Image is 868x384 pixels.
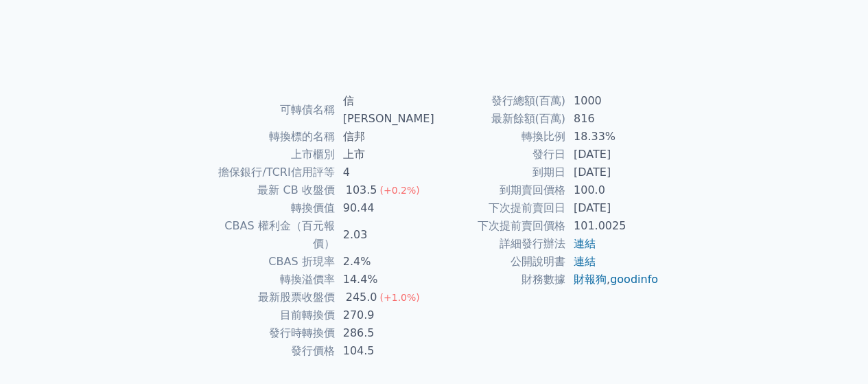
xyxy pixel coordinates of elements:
td: [DATE] [565,199,659,217]
td: 上市櫃別 [209,146,335,163]
a: 財報狗 [574,273,607,286]
div: 103.5 [343,181,380,199]
td: 1000 [565,92,659,110]
td: 發行日 [434,146,565,163]
td: CBAS 折現率 [209,253,335,271]
td: [DATE] [565,163,659,181]
td: 轉換標的名稱 [209,128,335,146]
td: 14.4% [335,271,434,289]
td: 轉換比例 [434,128,565,146]
td: 下次提前賣回日 [434,199,565,217]
td: 轉換溢價率 [209,271,335,289]
td: 到期日 [434,163,565,181]
a: 連結 [574,237,596,250]
span: (+1.0%) [379,292,419,303]
td: 財務數據 [434,271,565,289]
td: 可轉債名稱 [209,92,335,128]
td: [DATE] [565,146,659,163]
td: 104.5 [335,342,434,360]
td: 最新股票收盤價 [209,289,335,306]
td: 信[PERSON_NAME] [335,92,434,128]
td: 90.44 [335,199,434,217]
a: goodinfo [610,273,658,286]
td: 公開說明書 [434,253,565,271]
td: 詳細發行辦法 [434,235,565,253]
td: 2.4% [335,253,434,271]
td: CBAS 權利金（百元報價） [209,217,335,253]
td: 上市 [335,146,434,163]
td: 270.9 [335,306,434,324]
td: 轉換價值 [209,199,335,217]
td: , [565,271,659,289]
td: 816 [565,110,659,128]
td: 4 [335,163,434,181]
td: 101.0025 [565,217,659,235]
td: 286.5 [335,324,434,342]
a: 連結 [574,255,596,268]
td: 發行價格 [209,342,335,360]
td: 最新餘額(百萬) [434,110,565,128]
td: 目前轉換價 [209,306,335,324]
div: 245.0 [343,289,380,306]
td: 18.33% [565,128,659,146]
td: 信邦 [335,128,434,146]
span: (+0.2%) [379,185,419,196]
td: 100.0 [565,181,659,199]
td: 擔保銀行/TCRI信用評等 [209,163,335,181]
td: 發行總額(百萬) [434,92,565,110]
td: 最新 CB 收盤價 [209,181,335,199]
td: 發行時轉換價 [209,324,335,342]
td: 下次提前賣回價格 [434,217,565,235]
td: 到期賣回價格 [434,181,565,199]
td: 2.03 [335,217,434,253]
